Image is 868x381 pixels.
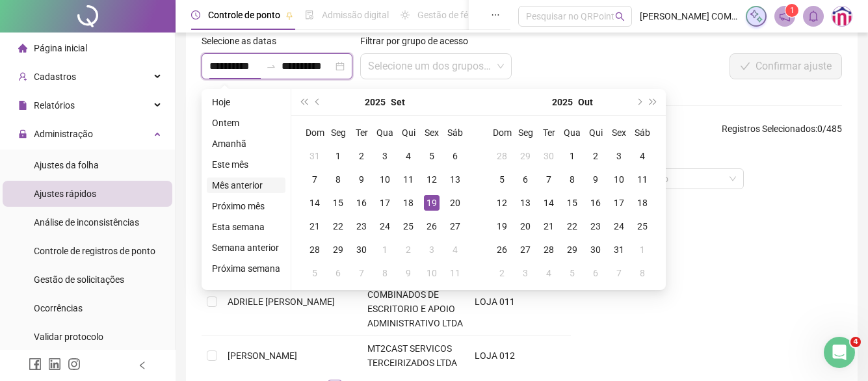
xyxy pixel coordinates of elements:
label: Selecione as datas [202,34,285,48]
td: 2025-09-03 [373,144,397,168]
div: 11 [635,172,650,187]
div: 8 [330,172,346,187]
td: 2025-10-03 [420,238,443,261]
td: 2025-10-02 [397,238,420,261]
span: clock-circle [191,10,200,20]
div: 26 [424,218,440,234]
div: 3 [424,242,440,257]
td: 2025-10-18 [631,191,654,215]
button: year panel [365,89,386,115]
div: 22 [564,218,580,234]
span: ellipsis [491,10,500,20]
div: 8 [377,265,393,281]
td: 2025-10-03 [607,144,631,168]
span: home [18,44,27,53]
td: 2025-10-26 [490,238,514,261]
div: 7 [354,265,369,281]
td: 2025-09-06 [443,144,467,168]
td: 2025-10-15 [560,191,584,215]
td: 2025-09-05 [420,144,443,168]
td: 2025-10-09 [584,168,607,191]
div: 22 [330,218,346,234]
td: 2025-10-02 [584,144,607,168]
div: 27 [518,242,533,257]
button: Confirmar ajuste [730,53,842,79]
span: : 0 / 485 [722,122,842,142]
td: 2025-09-30 [537,144,560,168]
div: 1 [330,148,346,164]
span: swap-right [266,61,276,72]
div: 7 [307,172,322,187]
th: Ter [350,121,373,144]
span: 4 [850,337,861,347]
td: 2025-09-01 [326,144,350,168]
div: 2 [588,148,603,164]
div: 24 [377,218,393,234]
div: 17 [377,195,393,211]
td: 2025-11-01 [631,238,654,261]
span: Validar protocolo [34,332,103,342]
td: 2025-09-08 [326,168,350,191]
span: Cadastros [34,72,76,82]
span: Relatórios [34,100,75,111]
div: 2 [354,148,369,164]
div: 10 [611,172,627,187]
div: 14 [541,195,557,211]
td: 2025-09-19 [420,191,443,215]
td: 2025-09-22 [326,215,350,238]
iframe: Intercom live chat [824,337,855,368]
td: 2025-11-04 [537,261,560,285]
td: 2025-10-14 [537,191,560,215]
span: user-add [18,72,27,81]
td: 2025-09-15 [326,191,350,215]
td: 2025-09-10 [373,168,397,191]
th: Qua [373,121,397,144]
td: 2025-09-12 [420,168,443,191]
td: 2025-11-07 [607,261,631,285]
div: 9 [354,172,369,187]
td: 2025-10-19 [490,215,514,238]
li: Próxima semana [207,261,285,276]
span: [PERSON_NAME] COMERCIO DE VESTUARIO LTDA [640,9,738,23]
img: 74272 [832,7,852,26]
div: 6 [588,265,603,281]
div: 7 [541,172,557,187]
span: notification [779,10,791,22]
td: 2025-09-26 [420,215,443,238]
div: 8 [635,265,650,281]
td: 2025-10-06 [514,168,537,191]
td: 2025-10-01 [560,144,584,168]
span: Administração [34,129,93,139]
span: bell [808,10,819,22]
div: 4 [635,148,650,164]
div: 9 [588,172,603,187]
span: left [138,361,147,370]
div: 10 [377,172,393,187]
td: 2025-08-31 [303,144,326,168]
span: Controle de registros de ponto [34,246,155,256]
div: 1 [377,242,393,257]
button: prev-year [311,89,325,115]
span: ADRIELE [PERSON_NAME] [228,296,335,307]
div: 29 [330,242,346,257]
div: 10 [424,265,440,281]
td: 2025-10-27 [514,238,537,261]
th: Ter [537,121,560,144]
td: 2025-09-14 [303,191,326,215]
div: 28 [541,242,557,257]
td: 2025-09-27 [443,215,467,238]
span: Página inicial [34,43,87,53]
td: 2025-09-24 [373,215,397,238]
li: Hoje [207,94,285,110]
div: 29 [564,242,580,257]
span: to [266,61,276,72]
li: Ontem [207,115,285,131]
th: Qui [584,121,607,144]
td: 2025-10-25 [631,215,654,238]
button: next-year [631,89,646,115]
div: 5 [494,172,510,187]
li: Mês anterior [207,177,285,193]
span: file [18,101,27,110]
td: 2025-10-04 [443,238,467,261]
span: Gestão de férias [417,10,483,20]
